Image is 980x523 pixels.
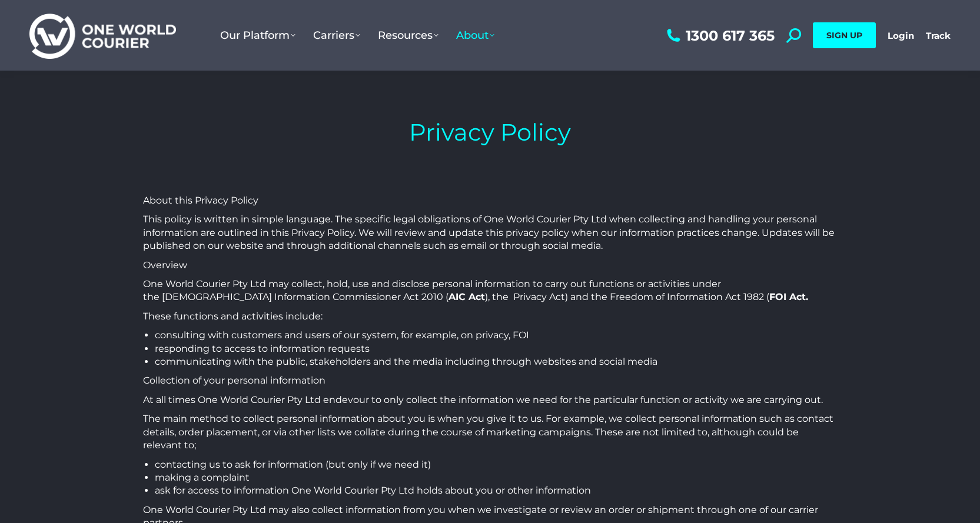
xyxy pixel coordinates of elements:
a: Carriers [304,17,369,54]
span: Resources [378,29,438,42]
a: SIGN UP [813,22,876,48]
span: The main method to collect personal information about you is when you give it to us. For example,... [143,413,833,451]
a: About [447,17,503,54]
span: Our Platform [220,29,295,42]
span: contacting us to ask for information (but only if we need it) [155,459,431,470]
span: At all times One World Courier Pty Ltd endevour to only collect the information we need for the p... [143,394,823,405]
span: responding to access to information requests [155,343,370,354]
span: AIC Act [449,291,485,302]
span: About [456,29,494,42]
span: making a complaint [155,472,250,483]
h1: Privacy Policy [409,118,571,147]
span: ask for access to information One World Courier Pty Ltd holds about you or other information [155,485,591,496]
a: Resources [369,17,447,54]
span: One World Courier Pty Ltd may collect, hold, use and disclose personal information to carry out f... [143,278,721,302]
a: Our Platform [211,17,304,54]
span: consulting with customers and users of our system, for example, on privacy, FOI [155,329,529,341]
span: About this Privacy Policy [143,195,258,206]
span: Collection of your personal information [143,375,325,386]
span: This policy is written in simple language. The specific legal obligations of One World Courier Pt... [143,214,835,251]
span: These functions and activities include: [143,311,323,322]
a: Login [888,30,914,41]
span: ), the Privacy Act) and the Freedom of Information Act 1982 ( [485,291,769,302]
img: One World Courier [29,12,176,59]
span: Overview [143,259,187,271]
a: 1300 617 365 [664,28,775,43]
span: communicating with the public, stakeholders and the media including through websites and social m... [155,356,657,367]
span: SIGN UP [826,30,862,41]
span: FOI Act. [769,291,808,302]
span: Carriers [313,29,360,42]
a: Track [926,30,951,41]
